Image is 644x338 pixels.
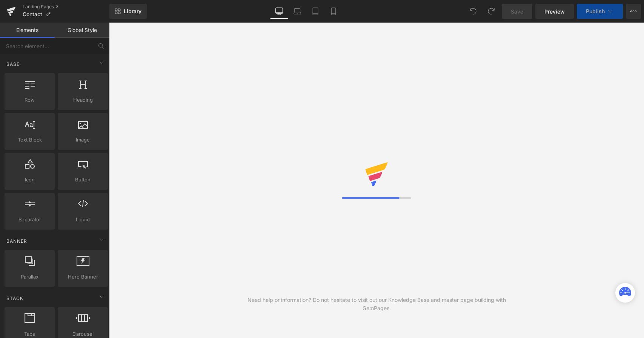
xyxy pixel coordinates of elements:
button: Redo [484,4,499,19]
button: Undo [466,4,481,19]
button: More [626,4,641,19]
a: Laptop [288,4,306,19]
div: Need help or information? Do not hesitate to visit out our Knowledge Base and master page buildin... [243,296,510,312]
a: Preview [535,4,574,19]
a: Mobile [324,4,343,19]
span: Button [60,176,106,184]
span: Tabs [7,330,52,338]
span: Separator [7,216,52,224]
span: Publish [586,8,605,14]
span: Icon [7,176,52,184]
span: Base [6,61,20,68]
a: New Library [109,4,147,19]
a: Tablet [306,4,324,19]
span: Stack [6,295,24,302]
span: Text Block [7,136,52,144]
a: Desktop [270,4,288,19]
span: Image [60,136,106,144]
span: Banner [6,238,28,245]
a: Global Style [55,23,109,38]
span: Liquid [60,216,106,224]
span: Save [511,8,523,15]
span: Hero Banner [60,273,106,281]
span: Carousel [60,330,106,338]
span: Row [7,96,52,104]
span: Contact [23,11,42,17]
span: Preview [544,8,565,15]
span: Heading [60,96,106,104]
button: Publish [577,4,623,19]
span: Parallax [7,273,52,281]
a: Landing Pages [23,4,109,10]
span: Library [124,8,141,15]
